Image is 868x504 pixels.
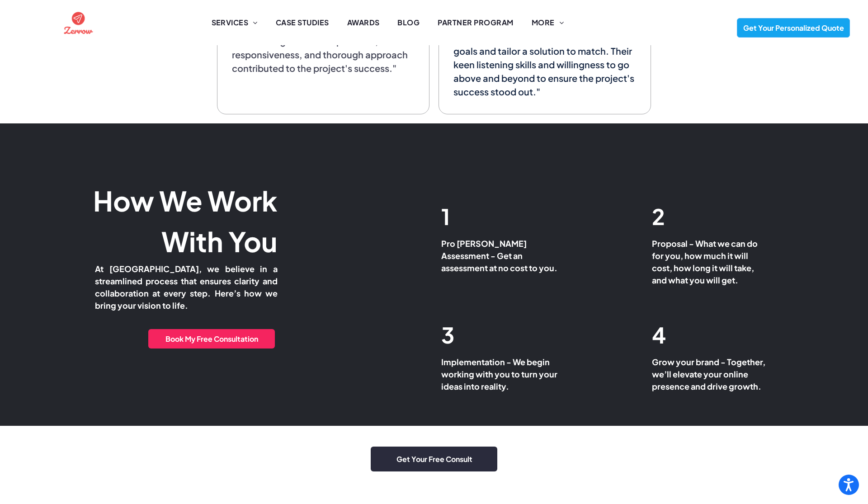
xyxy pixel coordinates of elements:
a: CASE STUDIES [267,17,338,28]
a: Get Your Personalized Quote [737,18,850,38]
a: Web Design | Grow Your Brand with Professional Website Design [62,8,94,18]
strong: Grow your brand - Together, we’ll elevate your online presence and drive growth. [652,357,765,391]
span: How We Work [93,184,278,217]
strong: Implementation - We begin working with you to turn your ideas into reality. [441,357,557,391]
strong: Pro [PERSON_NAME] Assessment - Get an assessment at no cost to you. [441,238,557,273]
span: Get Your Personalized Quote [740,19,847,37]
span: Get Your Free Consult [393,450,476,468]
a: PARTNER PROGRAM [429,17,522,28]
a: SERVICES [203,17,267,28]
span: Book My Free Consultation [165,334,258,344]
a: BLOG [388,17,429,28]
strong: 2 [652,203,665,230]
a: AWARDS [338,17,389,28]
a: Get Your Free Consult [371,447,497,471]
strong: 1 [441,203,450,230]
span: With You [161,224,278,258]
a: MORE [523,17,573,28]
strong: 4 [652,321,666,349]
a: Book My Free Consultation [148,329,275,349]
strong: At [GEOGRAPHIC_DATA], we believe in a streamlined process that ensures clarity and collaboration ... [95,264,278,311]
img: the logo for zernow is a red circle with an airplane in it ., SEO agency, website designer for no... [62,7,94,39]
strong: 3 [441,321,454,349]
strong: Proposal - What we can do for you, how much it will cost, how long it will take, and what you wil... [652,238,758,285]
